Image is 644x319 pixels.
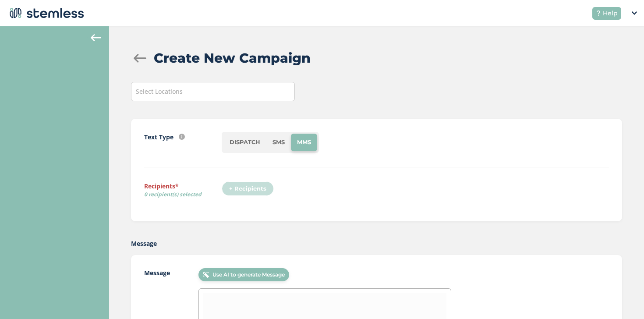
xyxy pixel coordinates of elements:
[136,87,183,96] span: Select Locations
[198,268,289,281] button: Use AI to generate Message
[632,11,637,15] img: icon_down-arrow-small-66adaf34.svg
[223,134,266,151] li: DISPATCH
[179,134,185,140] img: icon-info-236977d2.svg
[603,9,618,18] span: Help
[131,239,157,248] label: Message
[266,134,291,151] li: SMS
[91,34,101,41] img: icon-arrow-back-accent-c549486e.svg
[600,277,644,319] iframe: Chat Widget
[144,191,222,198] span: 0 recipient(s) selected
[144,181,222,202] label: Recipients*
[291,134,317,151] li: MMS
[154,48,311,68] h2: Create New Campaign
[212,271,285,279] span: Use AI to generate Message
[144,132,173,142] label: Text Type
[596,11,601,16] img: icon-help-white-03924b79.svg
[7,4,84,22] img: logo-dark-0685b13c.svg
